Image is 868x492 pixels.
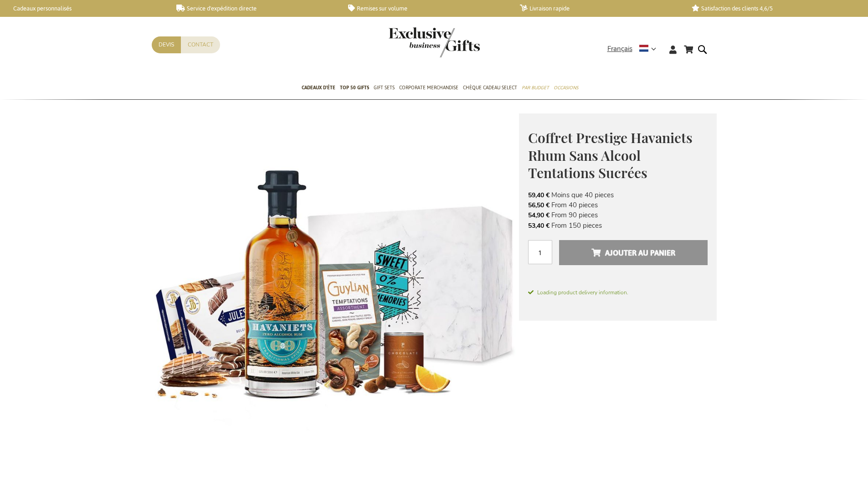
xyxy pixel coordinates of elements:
[692,5,849,12] a: Satisfaction des clients 4,6/5
[463,77,517,100] a: Chèque Cadeau Select
[528,191,550,200] span: 59,40 €
[528,288,708,297] span: Loading product delivery information.
[152,113,519,480] img: Havaniets non-alcoholic Rum Sweet Temptations Prestige Set
[528,200,708,210] li: From 40 pieces
[340,83,369,92] span: TOP 50 Gifts
[348,5,505,12] a: Remises sur volume
[152,36,181,53] a: Devis
[522,77,549,100] a: Par budget
[554,77,578,100] a: Occasions
[463,83,517,92] span: Chèque Cadeau Select
[302,83,335,92] span: Cadeaux D'Éte
[528,210,708,220] li: From 90 pieces
[528,220,708,231] li: From 150 pieces
[176,5,334,12] a: Service d'expédition directe
[520,5,677,12] a: Livraison rapide
[374,77,395,100] a: Gift Sets
[181,36,220,53] a: Contact
[340,77,369,100] a: TOP 50 Gifts
[302,77,335,100] a: Cadeaux D'Éte
[528,221,550,230] span: 53,40 €
[389,27,434,57] a: store logo
[528,201,550,210] span: 56,50 €
[528,190,708,200] li: Moins que 40 pieces
[528,240,552,264] input: Qté
[528,211,550,220] span: 54,90 €
[607,44,632,54] span: Français
[554,83,578,92] span: Occasions
[389,27,480,57] img: Exclusive Business gifts logo
[522,83,549,92] span: Par budget
[399,77,458,100] a: Corporate Merchandise
[374,83,395,92] span: Gift Sets
[528,128,693,182] span: Coffret Prestige Havaniets Rhum Sans Alcool Tentations Sucrées
[5,5,162,12] a: Cadeaux personnalisés
[399,83,458,92] span: Corporate Merchandise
